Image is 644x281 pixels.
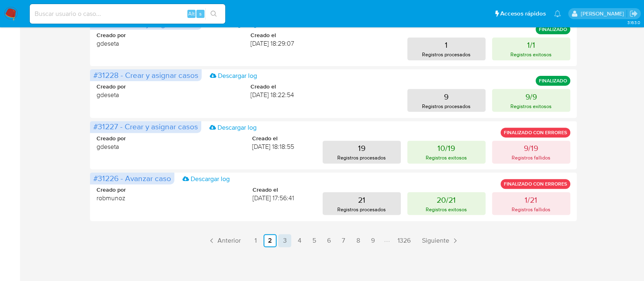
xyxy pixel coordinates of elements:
button: search-icon [205,8,222,20]
p: yanina.loff@mercadolibre.com [580,10,626,18]
span: 3.163.0 [627,19,640,26]
span: Alt [188,10,195,18]
input: Buscar usuario o caso... [30,9,225,19]
a: Notificaciones [554,10,561,17]
span: s [199,10,202,18]
span: Accesos rápidos [500,9,546,18]
a: Salir [629,9,638,18]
